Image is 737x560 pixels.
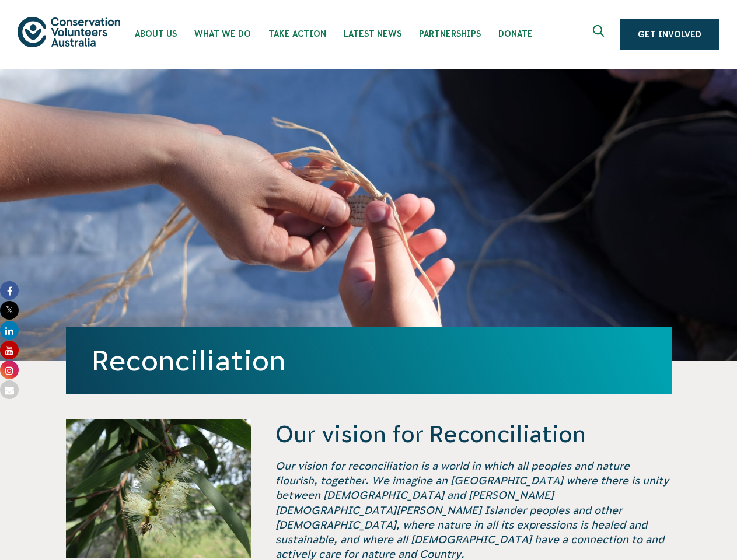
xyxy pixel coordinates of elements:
[194,29,251,38] span: What We Do
[586,20,614,48] button: Expand search box Close search box
[498,29,533,38] span: Donate
[275,419,671,449] h4: Our vision for Reconciliation
[620,19,719,50] a: Get Involved
[275,460,669,560] em: Our vision for reconciliation is a world in which all peoples and nature flourish, together. We i...
[18,17,120,47] img: logo.svg
[92,345,646,376] h1: Reconciliation
[135,29,177,38] span: About Us
[268,29,326,38] span: Take Action
[419,29,481,38] span: Partnerships
[344,29,401,38] span: Latest News
[593,25,607,44] span: Expand search box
